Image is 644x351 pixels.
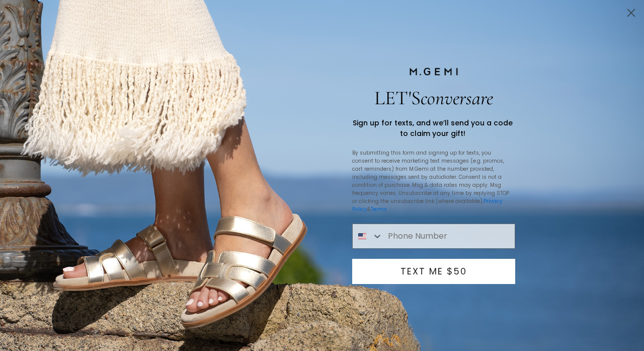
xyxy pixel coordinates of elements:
img: United States [358,232,366,240]
button: Close dialog [622,4,640,22]
a: Terms [371,205,387,213]
img: M.Gemi [409,67,459,76]
button: Search Countries [353,224,383,248]
a: Privacy Policy [352,197,503,213]
span: LET'S [374,86,493,110]
input: Phone Number [383,224,515,248]
p: By submitting this form and signing up for texts, you consent to receive marketing text messages ... [352,149,513,214]
span: Sign up for texts, and we’ll send you a code to claim your gift! [353,118,513,138]
button: TEXT ME $50 [352,259,515,284]
span: conversare [421,86,493,110]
